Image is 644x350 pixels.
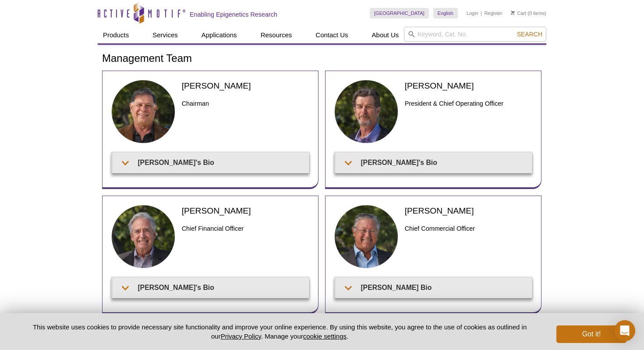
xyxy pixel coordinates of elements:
li: | [481,8,482,18]
summary: [PERSON_NAME]'s Bio [113,153,309,172]
img: Patrick Yount headshot [111,205,175,269]
a: Contact Us [310,27,353,43]
p: This website uses cookies to provide necessary site functionality and improve your online experie... [18,322,542,341]
a: Register [484,10,502,16]
h2: [PERSON_NAME] [405,205,532,217]
input: Keyword, Cat. No. [404,27,546,42]
a: Cart [511,10,526,16]
h1: Management Team [102,53,542,65]
span: Search [517,31,542,38]
summary: [PERSON_NAME]'s Bio [336,153,532,172]
button: Got it! [556,325,626,343]
img: Fritz Eibel headshot [334,205,398,269]
a: Products [98,27,134,43]
a: Login [467,10,478,16]
button: cookie settings [303,332,347,340]
a: Applications [196,27,242,43]
a: Services [147,27,183,43]
a: Privacy Policy [221,332,261,340]
div: Open Intercom Messenger [614,320,635,341]
a: [GEOGRAPHIC_DATA] [370,8,429,18]
h2: Enabling Epigenetics Research [190,11,277,18]
a: About Us [367,27,404,43]
h3: Chief Financial Officer [182,223,309,234]
summary: [PERSON_NAME] Bio [336,278,532,297]
img: Ted DeFrank headshot [334,80,398,144]
h3: President & Chief Operating Officer [405,98,532,109]
h3: Chairman [182,98,309,109]
summary: [PERSON_NAME]'s Bio [113,278,309,297]
a: English [433,8,458,18]
h2: [PERSON_NAME] [182,80,309,92]
img: Joe Fernandez headshot [111,80,175,144]
h3: Chief Commercial Officer [405,223,532,234]
li: (0 items) [511,8,546,18]
h2: [PERSON_NAME] [182,205,309,217]
button: Search [514,30,545,38]
a: Resources [255,27,297,43]
img: Your Cart [511,11,515,15]
h2: [PERSON_NAME] [405,80,532,92]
